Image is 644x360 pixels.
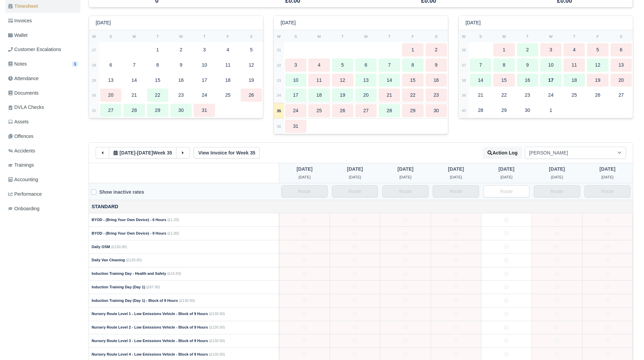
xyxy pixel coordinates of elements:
td: 2025-08-25 Not Editable [330,240,380,254]
div: 3 [285,58,306,72]
input: Route [332,185,378,197]
div: 4 [564,43,585,56]
span: (£130.50) [209,312,225,316]
div: 20 [355,89,377,102]
td: 2025-08-25 Not Editable [330,213,380,227]
a: DVLA Checks [5,101,80,114]
div: 28 [123,104,145,117]
div: 1 [147,43,168,56]
td: 2025-08-29 Not Editable [532,281,582,294]
span: 3 weeks ago [448,166,464,172]
a: Accidents [5,144,80,158]
div: 12 [587,58,608,72]
a: Performance [5,188,80,201]
small: M [502,34,505,39]
span: Documents [8,89,39,97]
td: 2025-08-29 Not Editable [532,321,582,334]
a: Onboarding [5,202,80,215]
strong: 36 [277,124,281,128]
span: Assets [8,118,29,126]
td: 2025-08-30 Not Editable [582,240,633,254]
span: Timesheet [8,2,38,10]
span: Attendance [8,75,39,82]
td: 2025-08-25 Not Editable [330,267,380,281]
span: (£14.50) [167,271,181,275]
input: Route [433,185,479,197]
span: (£87.00) [146,285,160,289]
small: S [250,34,253,39]
div: 29 [493,104,515,117]
small: W [277,34,281,39]
div: 4 [308,58,330,72]
td: 2025-08-27 Not Editable [431,281,481,294]
span: (£130.50) [209,339,225,343]
td: 2025-08-27 Not Editable [431,240,481,254]
small: S [479,34,482,39]
strong: 34 [277,93,281,97]
strong: 27 [92,48,96,52]
div: 5 [332,58,353,72]
td: 2025-08-29 Not Editable [532,267,582,281]
span: Trainings [8,161,34,169]
a: Assets [5,115,80,128]
strong: 30 [92,93,96,97]
div: 19 [332,89,353,102]
div: 26 [241,89,262,102]
span: (£130.50) [209,352,225,356]
span: 2 weeks ago [599,166,615,172]
span: (£1.20) [167,218,179,222]
td: 2025-08-30 Not Editable [582,321,633,334]
td: 2025-08-26 Not Editable [380,254,431,267]
h6: [DATE] [281,20,296,26]
div: 25 [308,104,330,117]
small: T [526,34,529,39]
span: Accounting [8,176,38,184]
div: 23 [517,89,538,102]
td: 2025-08-27 Not Editable [431,307,481,321]
span: Invoices [8,17,32,25]
span: DVLA Checks [8,103,44,111]
td: 2025-08-27 Not Editable [431,227,481,240]
div: 20 [611,74,632,87]
span: Onboarding [8,205,40,213]
span: 2 weeks ago [601,175,614,179]
div: 26 [587,89,608,102]
strong: 38 [462,78,466,82]
div: 2 [170,43,192,56]
div: 24 [285,104,306,117]
td: 2025-08-24 Not Editable [279,227,330,240]
td: 2025-08-24 Not Editable [279,240,330,254]
div: 14 [379,74,400,87]
div: 14 [123,74,145,87]
span: Notes [8,60,27,68]
div: 3 [194,43,215,56]
div: 29 [147,104,168,117]
strong: Daily Van Cleaning [92,258,125,262]
div: 8 [402,58,423,72]
strong: BYOD - (Bring Your Own Device) - 6 Hours [92,218,166,222]
td: 2025-08-24 Not Editable [279,254,330,267]
div: 20 [100,89,121,102]
td: 2025-08-25 Not Editable [330,307,380,321]
span: 3 weeks ago [450,175,462,179]
h6: [DATE] [96,20,111,26]
div: 25 [564,89,585,102]
a: Invoices [5,14,80,27]
div: 21 [470,89,491,102]
td: 2025-08-25 Not Editable [330,227,380,240]
span: 3 weeks ago [399,175,411,179]
td: 2025-08-24 Not Editable [279,321,330,334]
span: 1 [72,62,78,67]
span: 3 weeks ago [119,150,135,155]
div: 25 [217,89,238,102]
div: 21 [379,89,400,102]
div: 15 [147,74,168,87]
div: 6 [355,58,377,72]
td: 2025-08-27 Not Editable [431,267,481,281]
small: T [203,34,206,39]
input: Route [382,185,429,197]
div: 13 [355,74,377,87]
div: 30 [426,104,447,117]
div: 7 [470,58,491,72]
div: 27 [355,104,377,117]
